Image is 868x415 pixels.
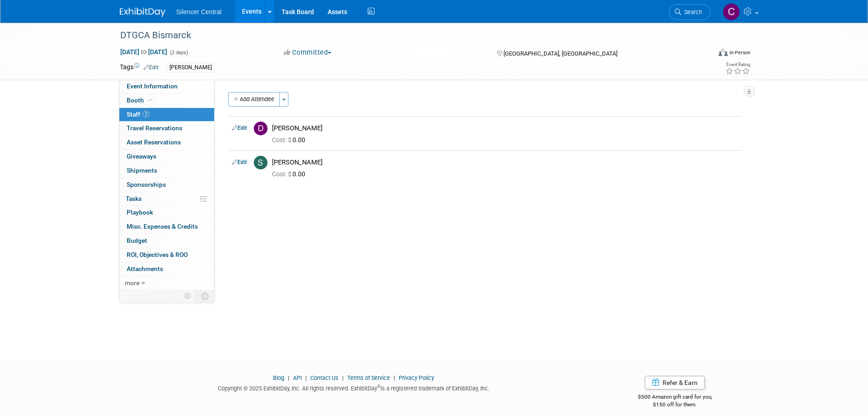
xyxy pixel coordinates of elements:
img: D.jpg [254,122,267,135]
a: Shipments [119,164,214,178]
div: Event Rating [725,62,750,67]
span: Misc. Expenses & Credits [127,223,198,230]
span: Cost: $ [272,136,293,143]
sup: ® [377,384,380,389]
a: Search [669,4,711,20]
span: [DATE] [DATE] [120,48,168,56]
img: Format-Inperson.png [719,49,728,56]
td: Tags [120,62,159,73]
a: Contact Us [310,374,339,381]
span: Asset Reservations [127,138,181,146]
button: Add Attendee [228,92,280,107]
span: 2 [143,111,149,118]
span: more [125,279,139,287]
span: | [286,374,292,381]
span: Booth [127,97,154,104]
a: Refer & Earn [645,376,705,389]
span: Event Information [127,82,178,90]
span: ROI, Objectives & ROO [127,251,188,258]
a: Budget [119,234,214,248]
a: Staff2 [119,108,214,122]
span: | [391,374,397,381]
span: Sponsorships [127,181,166,188]
a: Edit [232,125,247,131]
span: Budget [127,237,147,244]
span: Attachments [127,265,163,272]
a: Sponsorships [119,178,214,192]
div: [PERSON_NAME] [272,158,738,167]
a: Edit [144,64,159,71]
td: Toggle Event Tabs [195,290,214,302]
div: Copyright © 2025 ExhibitDay, Inc. All rights reserved. ExhibitDay is a registered trademark of Ex... [120,382,588,393]
span: Playbook [127,209,153,216]
div: In-Person [729,49,750,56]
img: Cade Cox [723,3,740,20]
a: Blog [273,374,284,381]
i: Booth reservation complete [148,97,153,102]
a: Travel Reservations [119,122,214,135]
span: 0.00 [272,136,309,143]
img: S.jpg [254,156,267,169]
a: Terms of Service [347,374,390,381]
button: Committed [281,48,335,57]
a: Asset Reservations [119,136,214,149]
span: Giveaways [127,153,156,160]
span: [GEOGRAPHIC_DATA], [GEOGRAPHIC_DATA] [503,50,617,57]
span: 0.00 [272,170,309,178]
span: Silencer Central [176,8,222,15]
span: | [340,374,346,381]
a: Booth [119,94,214,108]
span: Travel Reservations [127,124,182,132]
td: Personalize Event Tab Strip [180,290,196,302]
a: Playbook [119,206,214,220]
a: Event Information [119,80,214,93]
div: Event Format [657,47,751,61]
a: Privacy Policy [399,374,434,381]
a: more [119,277,214,290]
div: $150 off for them. [601,401,749,409]
div: [PERSON_NAME] [167,63,215,72]
a: Misc. Expenses & Credits [119,220,214,234]
a: ROI, Objectives & ROO [119,248,214,262]
a: API [293,374,302,381]
span: Staff [127,111,149,118]
img: ExhibitDay [120,8,165,17]
div: [PERSON_NAME] [272,124,738,133]
span: Shipments [127,167,157,174]
span: to [139,48,148,56]
span: | [303,374,309,381]
a: Edit [232,159,247,165]
a: Giveaways [119,150,214,164]
span: Tasks [126,195,142,202]
a: Tasks [119,192,214,206]
span: Search [681,9,702,15]
a: Attachments [119,262,214,276]
div: $500 Amazon gift card for you, [601,387,749,408]
div: DTGCA Bismarck [117,27,697,44]
span: Cost: $ [272,170,293,178]
span: (2 days) [169,50,188,56]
